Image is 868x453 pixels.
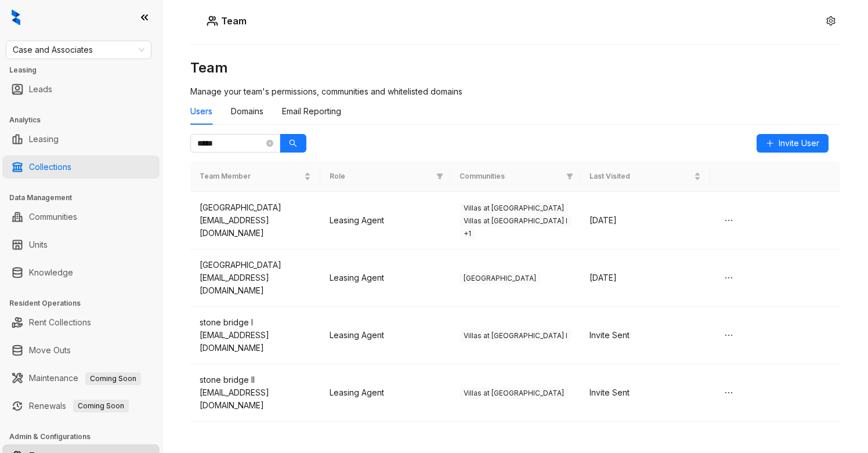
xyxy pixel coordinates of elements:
div: Users [190,105,212,118]
span: Villas at [GEOGRAPHIC_DATA] I [460,330,572,342]
span: Villas at [GEOGRAPHIC_DATA] [460,202,568,214]
td: Leasing Agent [320,307,450,364]
div: stone bridge I [200,316,311,329]
span: Invite User [779,137,819,150]
li: Leasing [2,128,160,151]
li: Communities [2,205,160,229]
span: Role [330,171,432,182]
span: Coming Soon [85,372,141,385]
h3: Team [190,59,840,77]
div: [DATE] [589,214,701,227]
span: Villas at [GEOGRAPHIC_DATA] [460,387,568,399]
li: Knowledge [2,261,160,284]
span: Team Member [200,171,302,182]
div: Domains [231,105,263,118]
td: Leasing Agent [320,192,450,249]
h3: Data Management [9,193,162,203]
div: Email Reporting [282,105,341,118]
a: Move Outs [29,339,71,362]
span: ellipsis [724,273,733,282]
li: Move Outs [2,339,160,362]
span: filter [434,169,446,184]
span: filter [564,169,576,184]
span: + 1 [460,228,475,240]
div: [EMAIL_ADDRESS][DOMAIN_NAME] [200,386,311,412]
h3: Admin & Configurations [9,432,162,442]
span: plus [766,139,774,147]
div: Invite Sent [589,329,701,342]
span: ellipsis [724,388,733,397]
span: Communities [460,171,562,182]
a: Leasing [29,128,59,151]
img: logo [12,9,20,26]
span: Coming Soon [73,400,129,412]
div: [EMAIL_ADDRESS][DOMAIN_NAME] [200,329,311,354]
div: stone bridge II [200,374,311,386]
a: Leads [29,78,52,101]
li: Leads [2,78,160,101]
div: [GEOGRAPHIC_DATA] [200,201,311,214]
span: Last Visited [589,171,692,182]
span: search [289,139,297,147]
div: Invite Sent [589,386,701,399]
a: Units [29,233,48,256]
div: [DATE] [589,271,701,284]
li: Units [2,233,160,256]
a: Communities [29,205,77,229]
a: Collections [29,155,71,179]
li: Collections [2,155,160,179]
button: Invite User [757,134,829,153]
a: Rent Collections [29,311,91,334]
span: ellipsis [724,216,733,225]
li: Maintenance [2,367,160,390]
img: Users [207,15,218,27]
th: Team Member [190,161,320,192]
h5: Team [218,14,247,28]
span: Case and Associates [13,41,144,59]
span: Villas at [GEOGRAPHIC_DATA] I [460,215,572,227]
th: Last Visited [580,161,710,192]
div: [GEOGRAPHIC_DATA] [200,259,311,271]
span: close-circle [266,140,273,147]
span: [GEOGRAPHIC_DATA] [460,273,540,284]
div: [EMAIL_ADDRESS][DOMAIN_NAME] [200,214,311,240]
li: Rent Collections [2,311,160,334]
div: [EMAIL_ADDRESS][DOMAIN_NAME] [200,271,311,297]
span: Manage your team's permissions, communities and whitelisted domains [190,86,462,96]
a: RenewalsComing Soon [29,394,129,418]
span: filter [436,173,443,180]
span: setting [826,16,836,26]
td: Leasing Agent [320,249,450,307]
li: Renewals [2,394,160,418]
a: Knowledge [29,261,73,284]
span: filter [566,173,573,180]
h3: Resident Operations [9,298,162,309]
td: Leasing Agent [320,364,450,422]
h3: Leasing [9,65,162,75]
span: ellipsis [724,331,733,340]
h3: Analytics [9,115,162,125]
th: Role [320,161,450,192]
